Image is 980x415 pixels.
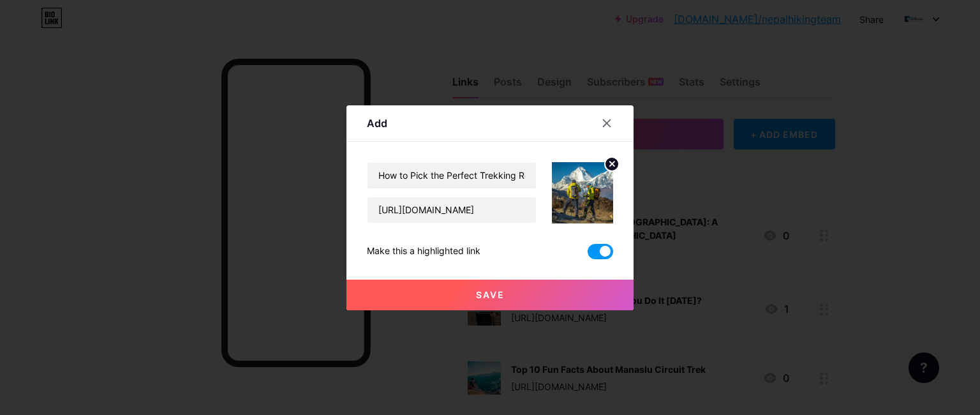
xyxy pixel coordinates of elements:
button: Save [346,280,634,310]
div: Make this a highlighted link [367,244,480,259]
input: URL [367,197,536,223]
div: Add [367,116,387,131]
img: link_thumbnail [552,162,613,223]
input: Title [367,163,536,188]
span: Save [476,289,505,300]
